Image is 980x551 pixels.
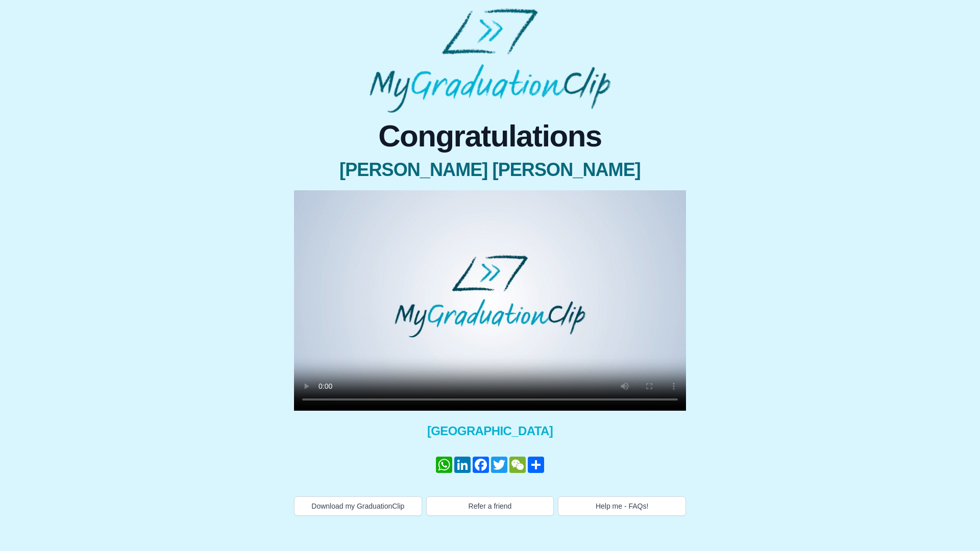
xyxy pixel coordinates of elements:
span: [GEOGRAPHIC_DATA] [294,423,686,439]
button: Help me - FAQs! [558,496,686,516]
span: Congratulations [294,121,686,152]
a: WeChat [508,457,527,473]
a: Twitter [490,457,508,473]
button: Refer a friend [426,496,554,516]
a: Share [527,457,545,473]
a: LinkedIn [453,457,472,473]
img: MyGraduationClip [370,8,610,113]
span: [PERSON_NAME] [PERSON_NAME] [294,160,686,180]
button: Download my GraduationClip [294,496,422,516]
a: Facebook [472,457,490,473]
a: WhatsApp [435,457,453,473]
